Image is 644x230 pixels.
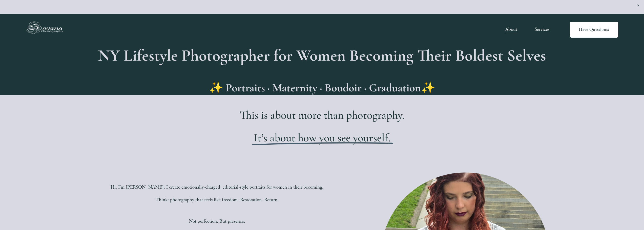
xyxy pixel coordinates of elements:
a: About [505,25,517,34]
strong: ✨ Portraits · Maternity · Boudoir · Graduation✨ [209,81,435,95]
a: Have Questions? [570,22,618,38]
strong: NY Lifestyle Photographer for Women Becoming Their Boldest Selves [98,46,546,65]
img: Sovana Photography [26,20,67,39]
p: Hi, I’m [PERSON_NAME]. I create emotionally-charged, editorial-style portraits for women in their... [94,183,340,192]
a: Services [535,25,549,34]
h2: This is about more than photography. [94,108,550,122]
span: It’s about how you see yourself. [254,131,390,145]
p: Think: photography that feels like freedom. Restoration. Return. [94,196,340,205]
p: Not perfection. But presence. [94,209,340,226]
